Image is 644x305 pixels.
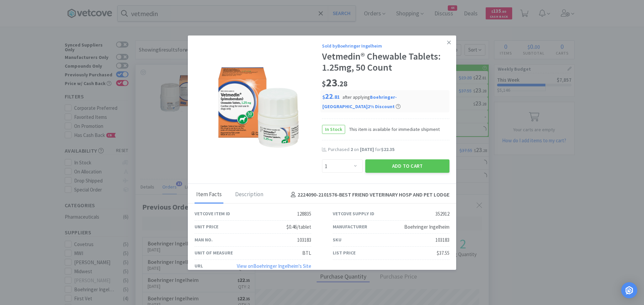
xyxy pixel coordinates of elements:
[322,94,325,100] span: $
[322,125,345,134] span: In Stock
[288,190,449,199] h4: 2224090-2101576 - BEST FRIEND VETERINARY HOSP AND PET LODGE
[404,223,449,231] div: Boehringer Ingelheim
[381,146,394,152] span: $22.35
[322,79,326,88] span: $
[322,76,347,89] span: 23
[322,94,400,110] span: after applying
[286,223,311,231] div: $0.46/tablet
[195,249,233,256] div: Unit of Measure
[208,67,309,148] img: 85cf66c7592d4cdea44f1a2c1ba7c94b_352912.png
[297,236,311,244] div: 103183
[337,79,347,88] span: . 28
[195,262,203,270] div: URL
[195,223,218,230] div: Unit Price
[195,236,213,243] div: Man No.
[435,236,449,244] div: 103183
[322,51,449,73] div: Vetmedin® Chewable Tablets: 1.25mg, 50 Count
[345,126,440,133] span: This item is available for immediate shipment
[237,263,311,269] a: View onBoehringer Ingelheim's Site
[333,249,356,256] div: List Price
[437,249,449,257] div: $37.55
[322,94,397,110] i: Boehringer-[GEOGRAPHIC_DATA] 2 % Discount
[351,146,353,152] span: 2
[233,186,265,203] div: Description
[195,186,223,203] div: Item Facts
[328,146,449,153] div: Purchased on for
[435,210,449,218] div: 352912
[365,159,449,173] button: Add to Cart
[333,94,340,100] span: . 81
[195,210,230,217] div: Vetcove Item ID
[360,146,374,152] span: [DATE]
[333,223,367,230] div: Manufacturer
[322,91,340,101] span: 22
[333,210,374,217] div: Vetcove Supply ID
[297,210,311,218] div: 128835
[322,42,449,50] div: Sold by Boehringer Ingelheim
[333,236,341,243] div: SKU
[302,249,311,257] div: BTL
[621,282,637,298] div: Open Intercom Messenger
